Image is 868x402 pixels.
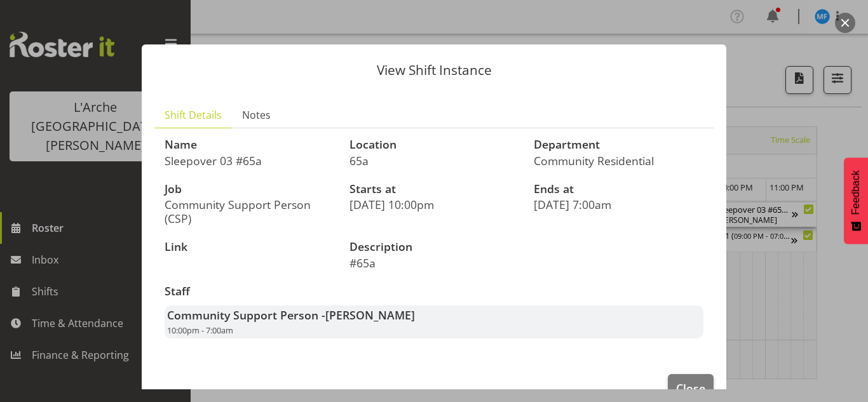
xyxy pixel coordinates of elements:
button: Feedback - Show survey [844,157,868,244]
h3: Location [349,138,519,151]
span: [PERSON_NAME] [325,307,415,323]
h3: Job [165,183,334,196]
p: Community Support Person (CSP) [165,198,334,225]
span: Feedback [850,170,862,215]
h3: Link [165,241,334,253]
h3: Starts at [349,183,519,196]
button: Close [668,374,714,402]
h3: Staff [165,285,703,298]
p: #65a [349,256,611,270]
span: 10:00pm - 7:00am [167,325,233,336]
strong: Community Support Person - [167,307,415,323]
h3: Department [534,138,703,151]
p: 65a [349,154,519,168]
span: Shift Details [165,107,222,123]
span: Close [676,380,705,396]
p: [DATE] 7:00am [534,198,703,211]
h3: Name [165,138,334,151]
h3: Description [349,241,611,253]
span: Notes [242,107,271,123]
h3: Ends at [534,183,703,196]
p: Community Residential [534,154,703,168]
p: View Shift Instance [154,64,714,77]
p: Sleepover 03 #65a [165,154,334,168]
p: [DATE] 10:00pm [349,198,519,211]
